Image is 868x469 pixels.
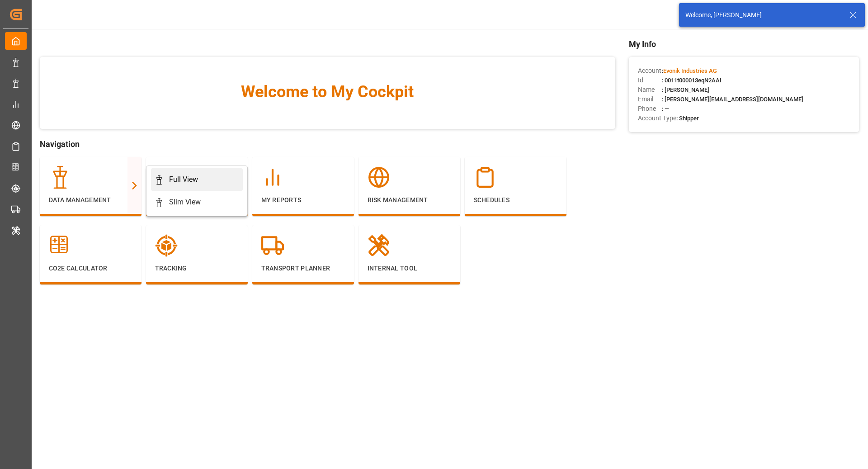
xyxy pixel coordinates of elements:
p: Tracking [155,264,239,273]
p: Risk Management [368,195,451,205]
span: Id [638,76,662,85]
p: Schedules [474,195,557,205]
p: Internal Tool [368,264,451,273]
span: My Info [629,38,859,50]
p: Transport Planner [261,264,345,273]
span: : [662,67,717,74]
div: Welcome, [PERSON_NAME] [685,10,841,20]
span: Welcome to My Cockpit [58,80,597,104]
span: Account [638,66,662,76]
span: : — [662,105,669,112]
span: Account Type [638,114,676,123]
span: : Shipper [676,115,699,122]
div: Full View [169,174,198,185]
span: Email [638,95,662,104]
a: Full View [151,168,243,191]
span: Navigation [40,138,615,150]
span: Phone [638,104,662,114]
div: Slim View [169,197,201,208]
span: : [PERSON_NAME][EMAIL_ADDRESS][DOMAIN_NAME] [662,96,803,103]
p: My Reports [261,195,345,205]
span: : 0011t000013eqN2AAI [662,77,722,84]
p: CO2e Calculator [49,264,132,273]
span: Evonik Industries AG [663,67,717,74]
a: Slim View [151,191,243,213]
span: : [PERSON_NAME] [662,86,709,93]
p: Data Management [49,195,132,205]
span: Name [638,85,662,95]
